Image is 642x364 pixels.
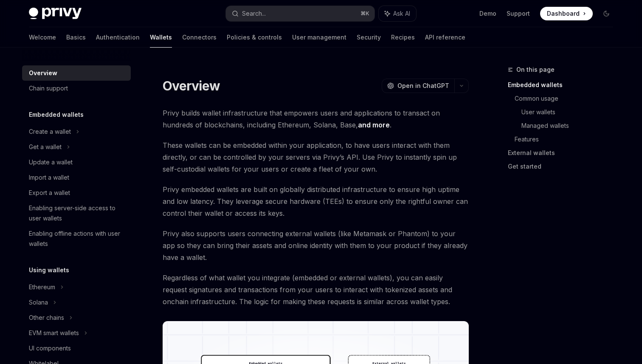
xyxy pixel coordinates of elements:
[521,105,620,119] a: User wallets
[358,121,390,130] a: and more
[29,343,71,353] div: UI components
[600,7,613,20] button: Toggle dark mode
[521,119,620,133] a: Managed wallets
[22,170,131,185] a: Import a wallet
[29,157,73,167] div: Update a wallet
[29,297,48,308] div: Solana
[150,27,172,48] a: Wallets
[508,146,620,160] a: External wallets
[29,328,79,338] div: EVM smart wallets
[96,27,140,48] a: Authentication
[29,313,64,323] div: Other chains
[163,78,220,93] h1: Overview
[540,7,593,20] a: Dashboard
[29,110,84,120] h5: Embedded wallets
[163,228,469,263] span: Privy also supports users connecting external wallets (like Metamask or Phantom) to your app so t...
[393,9,410,18] span: Ask AI
[508,160,620,173] a: Get started
[22,185,131,200] a: Export a wallet
[516,65,555,75] span: On this page
[29,142,62,152] div: Get a wallet
[227,27,282,48] a: Policies & controls
[163,272,469,308] span: Regardless of what wallet you integrate (embedded or external wallets), you can easily request si...
[357,27,381,48] a: Security
[397,82,449,90] span: Open in ChatGPT
[508,78,620,92] a: Embedded wallets
[292,27,346,48] a: User management
[29,265,69,275] h5: Using wallets
[360,10,369,17] span: ⌘ K
[163,139,469,175] span: These wallets can be embedded within your application, to have users interact with them directly,...
[547,9,580,18] span: Dashboard
[163,107,469,131] span: Privy builds wallet infrastructure that empowers users and applications to transact on hundreds o...
[29,188,70,198] div: Export a wallet
[29,27,56,48] a: Welcome
[22,341,131,356] a: UI components
[22,200,131,226] a: Enabling server-side access to user wallets
[425,27,465,48] a: API reference
[515,133,620,146] a: Features
[29,203,126,223] div: Enabling server-side access to user wallets
[226,6,374,21] button: Search...⌘K
[29,282,55,292] div: Ethereum
[29,83,68,93] div: Chain support
[391,27,415,48] a: Recipes
[479,9,496,18] a: Demo
[29,68,57,78] div: Overview
[379,6,416,21] button: Ask AI
[163,183,469,219] span: Privy embedded wallets are built on globally distributed infrastructure to ensure high uptime and...
[66,27,86,48] a: Basics
[22,155,131,170] a: Update a wallet
[507,9,530,18] a: Support
[22,226,131,251] a: Enabling offline actions with user wallets
[29,127,71,137] div: Create a wallet
[29,229,126,249] div: Enabling offline actions with user wallets
[515,92,620,105] a: Common usage
[182,27,217,48] a: Connectors
[29,172,69,183] div: Import a wallet
[382,79,454,93] button: Open in ChatGPT
[22,81,131,96] a: Chain support
[22,65,131,81] a: Overview
[242,8,266,19] div: Search...
[29,8,82,20] img: dark logo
